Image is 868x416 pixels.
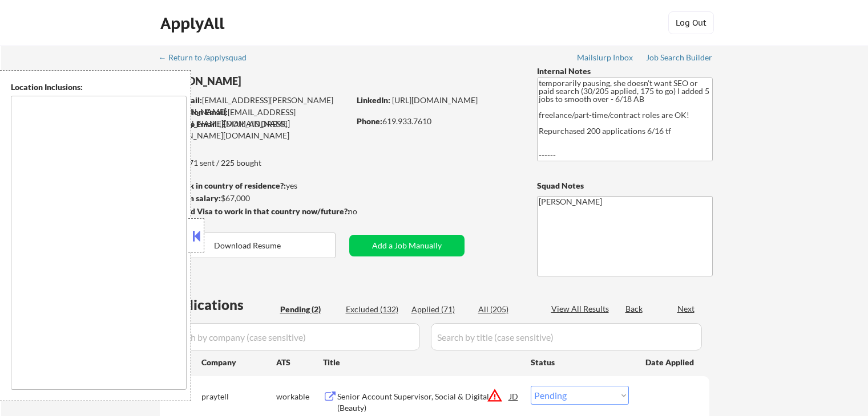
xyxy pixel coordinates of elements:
[159,193,349,204] div: $67,000
[201,357,276,368] div: Company
[357,116,518,127] div: 619.933.7610
[11,81,187,93] div: Location Inclusions:
[646,54,713,62] div: Job Search Builder
[677,303,696,315] div: Next
[357,116,382,126] strong: Phone:
[346,304,403,315] div: Excluded (132)
[159,54,257,62] div: ← Return to /applysquad
[645,357,696,368] div: Date Applied
[160,95,349,117] div: [EMAIL_ADDRESS][PERSON_NAME][DOMAIN_NAME]
[160,233,336,258] button: Download Resume
[160,206,350,216] strong: Will need Visa to work in that country now/future?:
[349,235,465,256] button: Add a Job Manually
[160,74,394,88] div: [PERSON_NAME]
[163,298,276,312] div: Applications
[508,386,520,406] div: JD
[668,11,714,34] button: Log Out
[280,304,337,315] div: Pending (2)
[201,391,276,402] div: praytell
[159,53,257,64] a: ← Return to /applysquad
[160,119,349,141] div: [EMAIL_ADDRESS][PERSON_NAME][DOMAIN_NAME]
[276,391,323,402] div: workable
[392,95,478,105] a: [URL][DOMAIN_NAME]
[537,66,713,77] div: Internal Notes
[577,54,634,62] div: Mailslurp Inbox
[625,303,644,315] div: Back
[323,357,520,368] div: Title
[159,181,286,190] strong: Can work in country of residence?:
[577,53,634,64] a: Mailslurp Inbox
[163,323,420,350] input: Search by company (case sensitive)
[348,206,381,217] div: no
[431,323,702,350] input: Search by title (case sensitive)
[478,304,535,315] div: All (205)
[537,180,713,191] div: Squad Notes
[159,180,346,191] div: yes
[160,107,349,129] div: [EMAIL_ADDRESS][PERSON_NAME][DOMAIN_NAME]
[357,95,390,105] strong: LinkedIn:
[551,303,612,315] div: View All Results
[337,391,510,413] div: Senior Account Supervisor, Social & Digital (Beauty)
[531,352,629,372] div: Status
[487,388,503,403] button: warning_amber
[276,357,323,368] div: ATS
[159,157,349,169] div: 71 sent / 225 bought
[160,14,228,33] div: ApplyAll
[411,304,469,315] div: Applied (71)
